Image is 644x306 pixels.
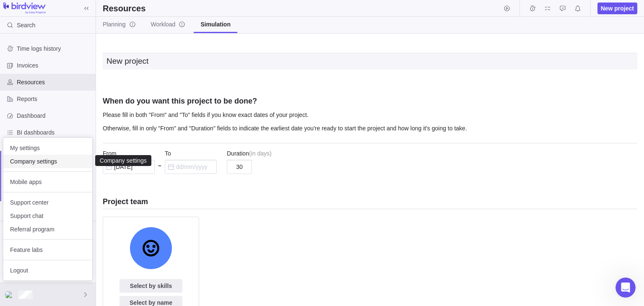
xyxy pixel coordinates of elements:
span: Company settings [10,157,86,166]
a: Feature labs [3,243,92,257]
span: Mobile apps [10,178,86,186]
span: Referral program [10,225,86,233]
span: My settings [10,144,86,152]
span: Support center [10,198,86,207]
a: Logout [3,264,92,277]
a: Support chat [3,209,92,223]
a: Mobile apps [3,175,92,189]
span: Support chat [10,212,86,220]
a: Support center [3,196,92,209]
a: My settings [3,141,92,155]
span: Logout [10,266,86,275]
a: Referral program [3,223,92,236]
iframe: Intercom live chat [615,277,636,298]
span: Feature labs [10,246,86,254]
div: Rabia [5,290,15,300]
img: Show [5,291,15,298]
div: Company settings [99,157,148,164]
a: Company settings [3,155,92,168]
